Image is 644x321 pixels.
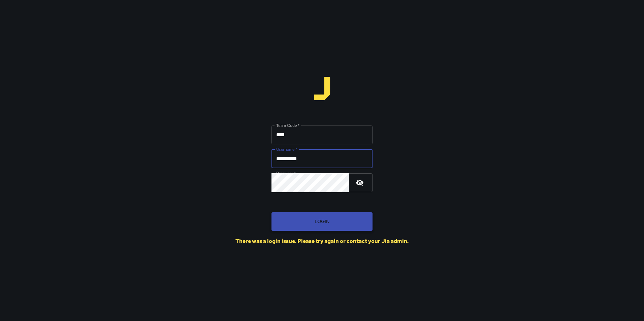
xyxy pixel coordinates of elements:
[276,170,296,176] label: Password
[235,238,409,245] div: There was a login issue. Please try again or contact your Jia admin.
[271,212,373,231] button: Login
[276,122,299,128] label: Team Code
[310,77,334,100] img: logo
[276,146,297,152] label: Username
